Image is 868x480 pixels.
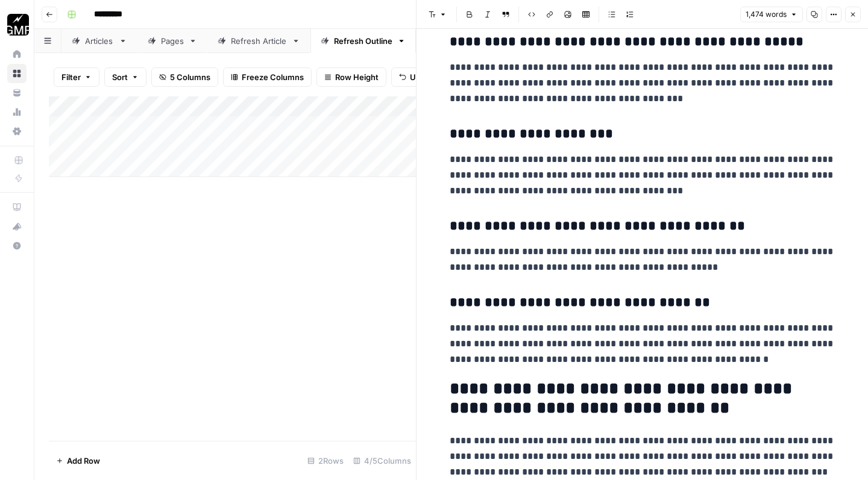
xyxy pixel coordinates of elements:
div: 2 Rows [303,451,348,470]
span: Filter [61,71,81,83]
button: 1,474 words [740,7,803,22]
div: Articles [85,35,114,47]
span: 5 Columns [170,71,210,83]
button: What's new? [7,217,27,236]
span: Undo [410,71,430,83]
button: Sort [104,67,146,87]
a: Your Data [7,83,27,102]
button: Row Height [316,67,386,87]
span: Row Height [335,71,379,83]
button: Help + Support [7,236,27,255]
img: Growth Marketing Pro Logo [7,14,29,36]
button: Add Row [49,451,107,470]
button: Freeze Columns [223,67,312,87]
a: Refresh Article [207,29,310,53]
a: Refresh Outline [310,29,416,53]
span: Freeze Columns [242,71,304,83]
div: Refresh Outline [334,35,392,47]
div: Refresh Article [231,35,287,47]
a: Pages [137,29,207,53]
button: 5 Columns [151,67,218,87]
button: Workspace: Growth Marketing Pro [7,10,27,40]
a: Home [7,45,27,64]
button: Undo [391,67,438,87]
a: AirOps Academy [7,198,27,217]
a: Settings [7,122,27,141]
div: 4/5 Columns [348,451,416,470]
span: Add Row [67,455,100,467]
a: Usage [7,102,27,122]
div: What's new? [8,217,26,235]
button: Filter [54,67,99,87]
span: 1,474 words [746,9,787,20]
span: Sort [112,71,128,83]
div: Pages [161,35,184,47]
a: Browse [7,64,27,83]
a: Articles [61,29,137,53]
